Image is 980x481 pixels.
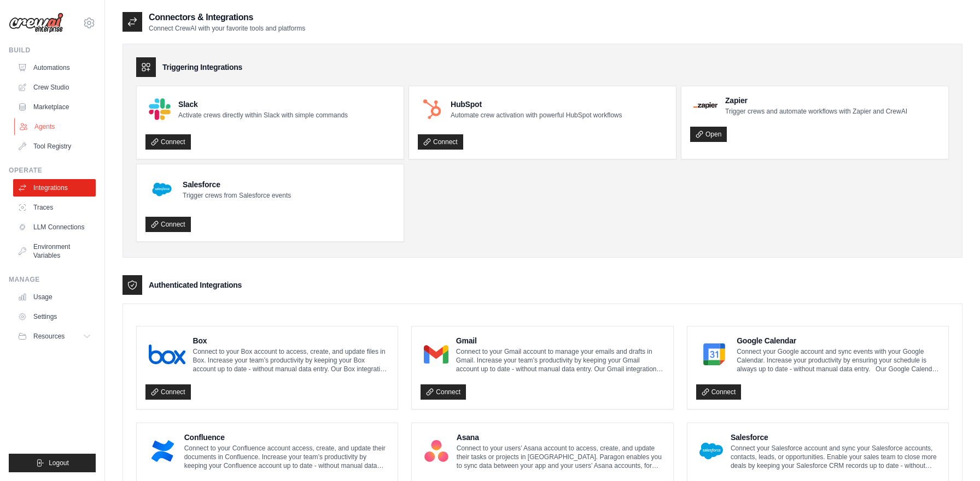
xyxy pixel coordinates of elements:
[149,11,305,24] h2: Connectors & Integrations
[9,13,63,33] img: Logo
[183,179,291,190] h4: Salesforce
[690,127,727,142] a: Open
[13,199,96,216] a: Traces
[178,99,348,110] h4: Slack
[699,440,723,462] img: Salesforce Logo
[13,218,96,236] a: LLM Connections
[149,343,185,365] img: Box Logo
[693,102,717,109] img: Zapier Logo
[13,308,96,325] a: Settings
[456,347,664,373] p: Connect to your Gmail account to manage your emails and drafts in Gmail. Increase your team’s pro...
[149,98,171,120] img: Slack Logo
[149,440,177,462] img: Confluence Logo
[13,238,96,264] a: Environment Variables
[14,118,97,135] a: Agents
[13,328,96,345] button: Resources
[421,98,443,120] img: HubSpot Logo
[13,179,96,197] a: Integrations
[13,98,96,116] a: Marketplace
[149,176,175,203] img: Salesforce Logo
[424,440,448,462] img: Asana Logo
[184,432,389,443] h4: Confluence
[418,134,463,150] a: Connect
[13,138,96,155] a: Tool Registry
[13,288,96,306] a: Usage
[145,134,191,150] a: Connect
[33,332,65,341] span: Resources
[149,280,242,290] h3: Authenticated Integrations
[699,343,730,365] img: Google Calendar Logo
[149,24,305,33] p: Connect CrewAI with your favorite tools and platforms
[162,62,242,73] h3: Triggering Integrations
[184,444,389,470] p: Connect to your Confluence account access, create, and update their documents in Confluence. Incr...
[193,335,389,346] h4: Box
[731,432,940,443] h4: Salesforce
[49,459,69,467] span: Logout
[737,335,940,346] h4: Google Calendar
[737,347,940,373] p: Connect your Google account and sync events with your Google Calendar. Increase your productivity...
[9,46,96,55] div: Build
[456,335,664,346] h4: Gmail
[457,444,664,470] p: Connect to your users’ Asana account to access, create, and update their tasks or projects in [GE...
[451,99,622,110] h4: HubSpot
[9,166,96,175] div: Operate
[725,107,907,116] p: Trigger crews and automate workflows with Zapier and CrewAI
[183,191,291,200] p: Trigger crews from Salesforce events
[145,384,191,400] a: Connect
[725,95,907,106] h4: Zapier
[9,454,96,472] button: Logout
[731,444,940,470] p: Connect your Salesforce account and sync your Salesforce accounts, contacts, leads, or opportunit...
[13,59,96,76] a: Automations
[178,111,348,120] p: Activate crews directly within Slack with simple commands
[421,384,466,400] a: Connect
[457,432,664,443] h4: Asana
[424,343,448,365] img: Gmail Logo
[9,275,96,284] div: Manage
[145,217,191,232] a: Connect
[696,384,742,400] a: Connect
[451,111,622,120] p: Automate crew activation with powerful HubSpot workflows
[13,79,96,96] a: Crew Studio
[193,347,389,373] p: Connect to your Box account to access, create, and update files in Box. Increase your team’s prod...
